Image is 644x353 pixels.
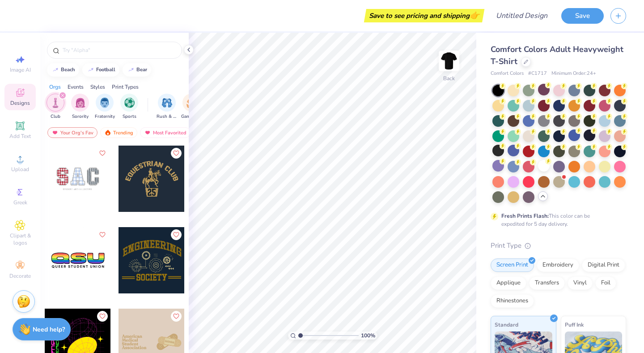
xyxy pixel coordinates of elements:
div: Your Org's Fav [47,127,97,138]
img: Fraternity Image [100,98,110,108]
strong: Fresh Prints Flash: [501,212,549,220]
span: Club [51,113,60,120]
span: Game Day [181,113,202,120]
span: Clipart & logos [4,232,36,246]
img: Back [440,52,458,70]
div: football [96,67,115,72]
span: Add Text [9,133,31,140]
div: Print Type [491,241,626,251]
span: Puff Ink [565,320,584,329]
div: Embroidery [537,258,579,272]
span: Fraternity [95,113,115,120]
button: Like [97,311,108,322]
div: Transfers [529,276,565,290]
img: most_fav.gif [51,129,59,136]
button: beach [47,63,79,77]
button: filter button [181,94,202,120]
img: Rush & Bid Image [162,98,172,108]
div: Back [443,74,455,82]
button: Like [97,229,108,240]
span: Rush & Bid [157,113,177,120]
span: Standard [495,320,518,329]
div: filter for Club [47,94,64,120]
span: Decorate [9,272,31,280]
span: Image AI [10,66,31,73]
div: beach [61,67,75,72]
span: Comfort Colors Adult Heavyweight T-Shirt [491,44,623,67]
button: filter button [71,94,89,120]
div: This color can be expedited for 5 day delivery. [501,212,611,228]
img: Club Image [51,98,60,108]
img: Sports Image [124,98,135,108]
div: Screen Print [491,258,534,272]
div: filter for Fraternity [95,94,115,120]
button: Like [97,148,108,159]
button: Like [171,229,182,240]
button: filter button [47,94,64,120]
button: football [82,63,119,77]
button: filter button [120,94,138,120]
div: Rhinestones [491,294,534,308]
div: filter for Rush & Bid [157,94,177,120]
img: Sorority Image [75,98,85,108]
span: Designs [10,99,30,107]
span: Minimum Order: 24 + [551,70,596,77]
input: Untitled Design [489,7,555,25]
div: Styles [90,83,105,91]
div: Trending [100,127,137,138]
div: filter for Sorority [71,94,89,120]
div: filter for Game Day [181,94,202,120]
img: most_fav.gif [144,129,151,136]
span: Sorority [72,113,89,120]
span: 👉 [470,10,479,21]
img: trending.gif [104,129,111,136]
div: Orgs [49,83,61,91]
span: Upload [11,166,29,173]
div: Print Types [112,83,139,91]
button: filter button [95,94,115,120]
span: 100 % [361,331,375,340]
img: trend_line.gif [87,67,94,73]
span: Sports [123,113,136,120]
span: Greek [13,199,27,206]
div: Applique [491,276,526,290]
div: Vinyl [568,276,593,290]
div: Digital Print [582,258,625,272]
div: Foil [595,276,616,290]
button: Like [171,148,182,159]
span: # C1717 [528,70,547,77]
span: Comfort Colors [491,70,524,77]
div: filter for Sports [120,94,138,120]
button: Save [561,8,604,24]
button: Like [171,311,182,322]
div: Save to see pricing and shipping [366,9,482,22]
button: filter button [157,94,177,120]
strong: Need help? [33,325,65,334]
div: Events [68,83,84,91]
button: bear [123,63,151,77]
input: Try "Alpha" [62,46,176,55]
img: Game Day Image [186,98,197,108]
img: trend_line.gif [52,67,59,73]
div: bear [136,67,147,72]
div: Most Favorited [140,127,191,138]
img: trend_line.gif [127,67,135,73]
